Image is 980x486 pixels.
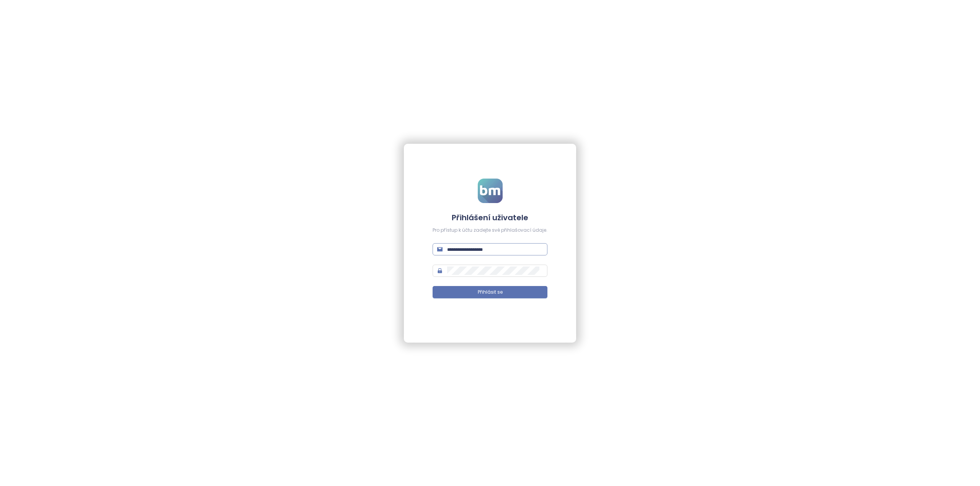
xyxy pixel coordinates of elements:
[437,247,443,252] span: mail
[478,289,503,296] span: Přihlásit se
[437,268,443,273] span: lock
[433,286,547,298] button: Přihlásit se
[478,179,503,203] img: logo
[433,227,547,234] div: Pro přístup k účtu zadejte své přihlašovací údaje.
[433,212,547,223] h4: Přihlášení uživatele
